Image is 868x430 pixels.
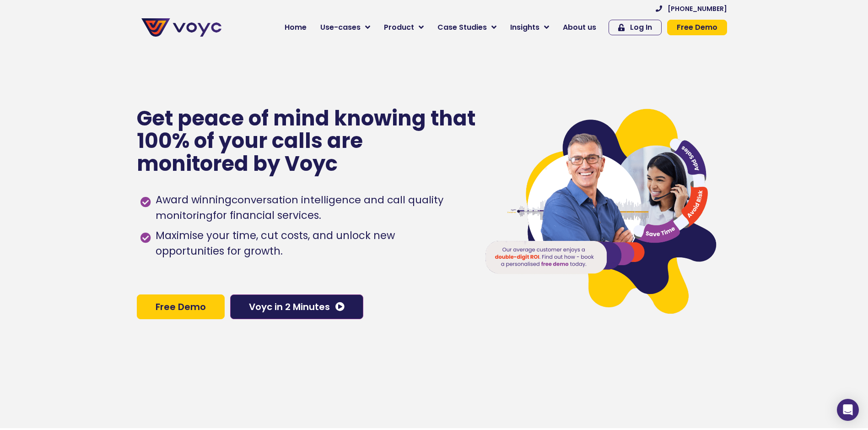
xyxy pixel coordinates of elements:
[431,18,503,37] a: Case Studies
[667,20,727,35] a: Free Demo
[510,22,539,33] span: Insights
[137,294,225,319] a: Free Demo
[377,18,431,37] a: Product
[230,294,363,319] a: Voyc in 2 Minutes
[837,399,859,421] div: Open Intercom Messenger
[249,302,330,311] span: Voyc in 2 Minutes
[141,18,221,37] img: voyc-full-logo
[609,20,662,35] a: Log In
[153,228,466,259] span: Maximise your time, cut costs, and unlock new opportunities for growth.
[563,22,596,33] span: About us
[656,5,727,12] a: [PHONE_NUMBER]
[320,22,361,33] span: Use-cases
[630,24,652,31] span: Log In
[437,22,487,33] span: Case Studies
[503,18,556,37] a: Insights
[384,22,414,33] span: Product
[278,18,313,37] a: Home
[313,18,377,37] a: Use-cases
[285,22,307,33] span: Home
[677,24,717,31] span: Free Demo
[156,302,206,311] span: Free Demo
[556,18,603,37] a: About us
[156,193,443,223] h1: conversation intelligence and call quality monitoring
[137,107,477,175] p: Get peace of mind knowing that 100% of your calls are monitored by Voyc
[153,192,466,223] span: Award winning for financial services.
[668,5,727,12] span: [PHONE_NUMBER]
